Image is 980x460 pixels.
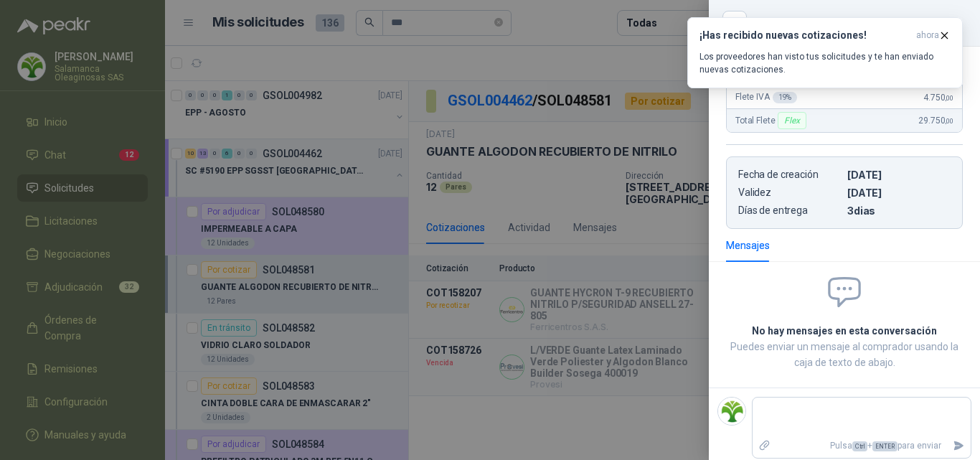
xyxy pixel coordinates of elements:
[738,205,842,217] p: Días de entrega
[735,112,809,129] span: Total Flete
[726,238,770,253] div: Mensajes
[699,29,910,42] h3: ¡Has recibido nuevas cotizaciones!
[726,14,743,32] button: Close
[945,94,953,102] span: ,00
[726,339,963,370] p: Puedes enviar un mensaje al comprador usando la caja de texto de abajo.
[726,323,963,339] h2: No hay mensajes en esta conversación
[847,205,951,217] p: 3 dias
[777,433,948,459] p: Pulsa + para enviar
[847,187,951,199] p: [DATE]
[852,441,867,451] span: Ctrl
[872,441,897,451] span: ENTER
[847,169,951,181] p: [DATE]
[699,50,951,76] p: Los proveedores han visto tus solicitudes y te han enviado nuevas cotizaciones.
[718,398,745,425] img: Company Logo
[755,11,963,34] div: COT158726
[738,187,842,199] p: Validez
[778,112,806,129] div: Flex
[687,17,963,88] button: ¡Has recibido nuevas cotizaciones!ahora Los proveedores han visto tus solicitudes y te han enviad...
[947,433,971,459] button: Enviar
[945,117,953,125] span: ,00
[916,29,939,42] span: ahora
[918,116,953,126] span: 29.750
[738,169,842,181] p: Fecha de creación
[753,433,777,459] label: Adjuntar archivos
